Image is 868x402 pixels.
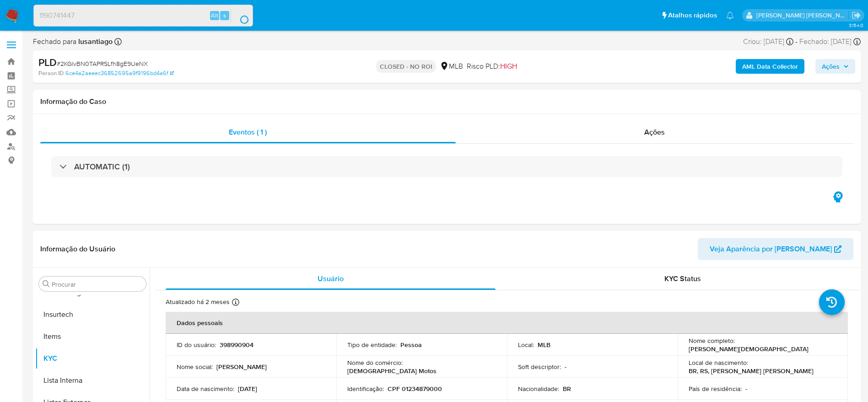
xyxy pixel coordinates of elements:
b: lusantiago [76,36,113,47]
a: Sair [852,11,861,20]
p: Nacionalidade : [518,385,559,393]
p: Pessoa [400,341,422,349]
p: [DATE] [238,385,257,393]
p: BR, RS, [PERSON_NAME] [PERSON_NAME] [689,367,814,375]
a: Notificações [726,11,734,19]
span: Usuário [318,273,344,284]
button: Insurtech [35,304,150,326]
p: - [565,363,566,371]
button: Procurar [43,280,50,288]
p: CLOSED - NO ROI [376,60,436,73]
th: Dados pessoais [166,312,848,334]
p: BR [563,385,571,393]
input: Pesquise usuários ou casos... [34,10,253,22]
p: Identificação : [347,385,384,393]
a: 6ce4a2aeeec36852695a9f9196bd4a6f [65,69,174,77]
input: Procurar [52,280,142,288]
span: Ações [822,59,840,74]
button: Ações [815,59,855,74]
span: - [795,37,798,47]
span: Atalhos rápidos [668,11,717,20]
p: Local de nascimento : [689,359,748,367]
div: Criou: [DATE] [743,37,793,47]
h1: Informação do Usuário [40,244,115,254]
button: Items [35,326,150,348]
p: Tipo de entidade : [347,341,397,349]
p: ID do usuário : [177,341,216,349]
p: Data de nascimento : [177,385,234,393]
button: search-icon [231,9,249,22]
b: PLD [38,55,57,70]
p: [DEMOGRAPHIC_DATA] Motos [347,367,437,375]
h1: Informação do Caso [40,97,853,106]
div: MLB [440,61,463,71]
p: lucas.santiago@mercadolivre.com [756,11,849,20]
p: Nome completo : [689,337,735,345]
p: - [745,385,747,393]
p: Atualizado há 2 meses [166,298,230,306]
span: # 2KGlvBN0TAPRSLfh8gE9UeNX [57,59,148,68]
span: Veja Aparência por [PERSON_NAME] [710,238,832,260]
div: AUTOMATIC (1) [51,156,842,177]
span: Fechado para [33,37,113,47]
button: AML Data Collector [736,59,804,74]
h3: AUTOMATIC (1) [74,162,130,172]
p: [PERSON_NAME] [216,363,267,371]
span: s [223,11,226,20]
p: [PERSON_NAME][DEMOGRAPHIC_DATA] [689,345,809,353]
p: Nome do comércio : [347,359,403,367]
button: KYC [35,348,150,369]
button: Veja Aparência por [PERSON_NAME] [698,238,853,260]
span: Alt [211,11,218,20]
p: 398990904 [220,341,253,349]
div: Fechado: [DATE] [799,37,861,47]
button: Lista Interna [35,369,150,391]
p: Soft descriptor : [518,363,561,371]
p: MLB [538,341,550,349]
span: HIGH [500,61,517,71]
p: CPF 01234879000 [388,385,442,393]
span: Ações [644,127,665,137]
span: Eventos ( 1 ) [229,127,267,137]
span: Risco PLD: [467,61,517,71]
span: KYC Status [664,273,701,284]
p: País de residência : [689,385,742,393]
b: Person ID [38,69,64,77]
p: Local : [518,341,534,349]
p: Nome social : [177,363,213,371]
b: AML Data Collector [742,59,798,74]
